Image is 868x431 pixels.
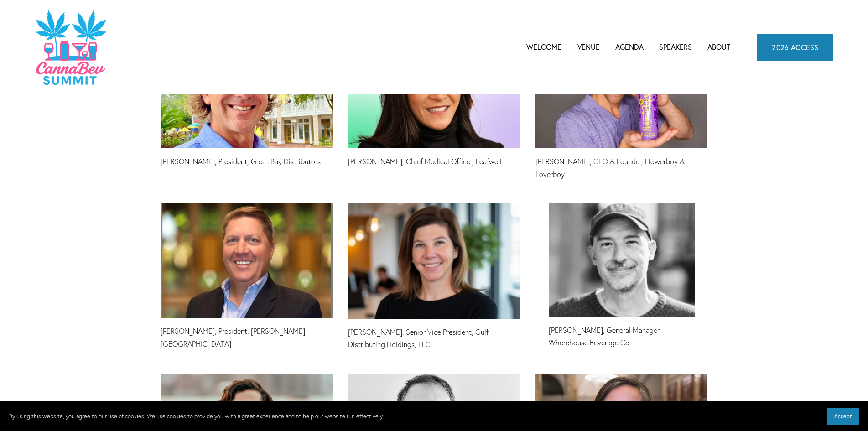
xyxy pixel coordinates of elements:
a: Venue [577,40,600,54]
p: [PERSON_NAME], Senior Vice President, Gulf Distributing Holdings, LLC [348,326,520,351]
button: Accept [827,408,859,425]
a: folder dropdown [615,40,644,54]
a: Speakers [659,40,692,54]
p: [PERSON_NAME], CEO & Founder, Flowerboy & Loverboy [535,156,707,180]
p: [PERSON_NAME], President, [PERSON_NAME] [GEOGRAPHIC_DATA] [161,325,333,350]
a: About [707,40,730,54]
a: Welcome [526,40,561,54]
p: [PERSON_NAME], President, Great Bay Distributors [161,156,333,168]
p: By using this website, you agree to our use of cookies. We use cookies to provide you with a grea... [9,411,384,421]
img: CannaDataCon [35,9,106,86]
span: Accept [834,413,852,420]
span: Agenda [615,41,644,53]
p: [PERSON_NAME], General Manager, Wherehouse Beverage Co. [549,324,695,349]
a: 2026 ACCESS [757,34,833,60]
p: [PERSON_NAME], Chief Medical Officer, Leafwell [348,156,520,168]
